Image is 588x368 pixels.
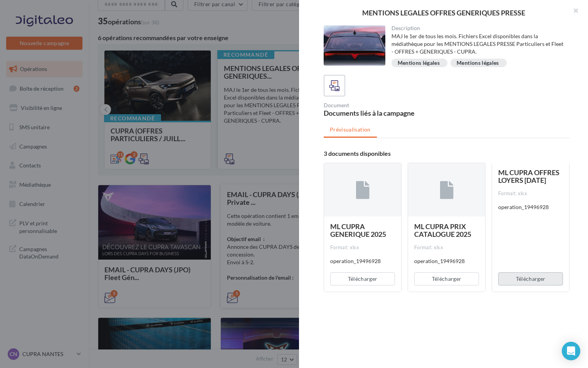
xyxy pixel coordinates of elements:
div: MENTIONS LEGALES OFFRES GENERIQUES PRESSE [311,9,576,16]
div: operation_19496928 [330,257,395,265]
span: ML CUPRA PRIX CATALOGUE 2025 [414,222,471,238]
div: operation_19496928 [414,257,479,265]
span: ML CUPRA OFFRES LOYERS [DATE] [498,168,559,184]
div: MAJ le 1er de tous les mois. Fichiers Excel disponibles dans la médiathèque pour les MENTIONS LEG... [391,32,564,56]
div: Mentions légales [457,60,499,66]
div: 3 documents disponibles [324,150,570,157]
div: Format: xlsx [498,190,563,197]
div: Documents liés à la campagne [324,110,444,116]
button: Télécharger [498,272,563,285]
span: ML CUPRA GENERIQUE 2025 [330,222,386,238]
div: Format: xlsx [414,244,479,251]
div: Description [391,25,564,31]
div: Format: xlsx [330,244,395,251]
div: Document [324,103,444,108]
div: Open Intercom Messenger [562,342,580,360]
button: Télécharger [330,272,395,285]
div: operation_19496928 [498,203,563,211]
button: Télécharger [414,272,479,285]
div: Mentions légales [398,60,440,66]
